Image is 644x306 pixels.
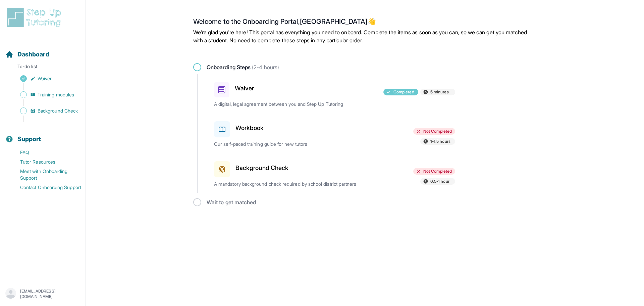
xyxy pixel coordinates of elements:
[193,17,537,28] h2: Welcome to the Onboarding Portal, [GEOGRAPHIC_DATA] 👋
[5,74,86,83] a: Waiver
[423,169,452,174] span: Not Completed
[17,134,41,144] span: Support
[430,139,450,144] span: 1-1.5 hours
[393,89,414,95] span: Completed
[206,153,537,193] a: Background CheckNot Completed0.5-1 hourA mandatory background check required by school district p...
[430,179,449,184] span: 0.5-1 hour
[20,289,80,299] p: [EMAIL_ADDRESS][DOMAIN_NAME]
[5,7,65,28] img: logo
[38,107,78,114] span: Background Check
[5,157,86,167] a: Tutor Resources
[3,39,83,62] button: Dashboard
[206,74,537,113] a: WaiverCompleted5 minutesA digital, legal agreement between you and Step Up Tutoring
[430,89,449,95] span: 5 minutes
[38,75,52,82] span: Waiver
[251,64,279,71] span: (2-4 hours)
[5,167,86,183] a: Meet with Onboarding Support
[423,129,452,134] span: Not Completed
[5,183,86,192] a: Contact Onboarding Support
[5,50,49,59] a: Dashboard
[235,123,264,133] h3: Workbook
[5,106,86,116] a: Background Check
[5,148,86,157] a: FAQ
[214,101,371,107] p: A digital, legal agreement between you and Step Up Tutoring
[206,113,537,153] a: WorkbookNot Completed1-1.5 hoursOur self-paced training guide for new tutors
[5,288,80,300] button: [EMAIL_ADDRESS][DOMAIN_NAME]
[235,84,254,93] h3: Waiver
[17,50,49,59] span: Dashboard
[3,124,83,146] button: Support
[235,163,288,173] h3: Background Check
[5,90,86,99] a: Training modules
[207,63,279,71] span: Onboarding Steps
[214,181,371,187] p: A mandatory background check required by school district partners
[3,63,83,73] p: To-do list
[214,141,371,147] p: Our self-paced training guide for new tutors
[193,28,537,44] p: We're glad you're here! This portal has everything you need to onboard. Complete the items as soo...
[38,91,74,98] span: Training modules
